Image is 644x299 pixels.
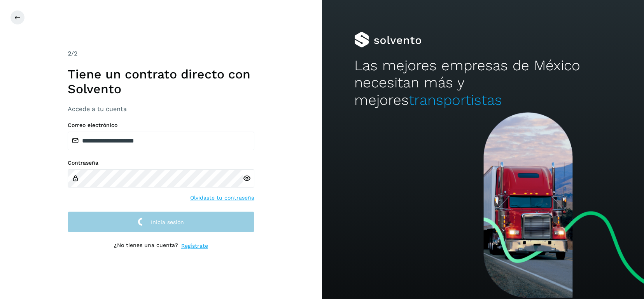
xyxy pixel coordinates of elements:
a: Olvidaste tu contraseña [190,194,254,202]
button: Inicia sesión [68,211,254,233]
h2: Las mejores empresas de México necesitan más y mejores [354,57,612,109]
span: 2 [68,50,71,57]
label: Contraseña [68,160,254,166]
p: ¿No tienes una cuenta? [114,242,178,250]
a: Regístrate [181,242,208,250]
h3: Accede a tu cuenta [68,105,254,113]
h1: Tiene un contrato directo con Solvento [68,67,254,97]
span: Inicia sesión [151,219,184,225]
div: /2 [68,49,254,58]
label: Correo electrónico [68,122,254,129]
span: transportistas [409,92,502,108]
